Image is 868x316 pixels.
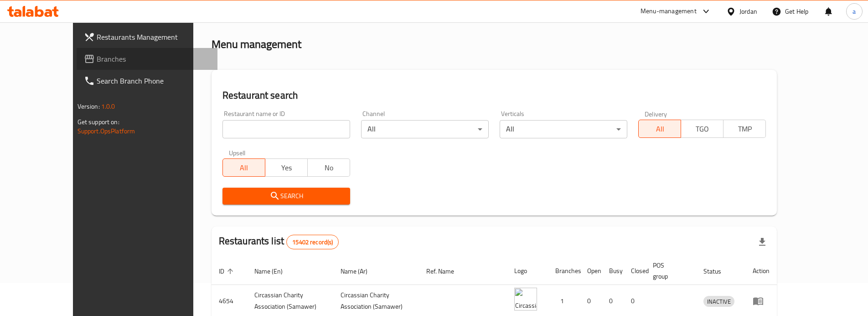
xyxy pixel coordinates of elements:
button: TGO [681,120,723,138]
span: 1.0.0 [101,100,115,112]
span: TMP [727,122,762,136]
th: Busy [602,257,624,285]
span: Yes [269,161,304,174]
th: Branches [548,257,580,285]
div: INACTIVE [703,296,734,307]
h2: Restaurants list [219,234,339,249]
div: Export file [751,231,773,253]
span: TGO [685,122,720,136]
th: Logo [507,257,548,285]
a: Support.OpsPlatform [77,125,135,137]
span: Name (Ar) [341,266,379,277]
div: All [361,120,489,138]
span: Get support on: [77,116,119,128]
div: Total records count [286,235,339,249]
span: No [311,161,346,174]
span: Status [703,266,733,277]
input: Search for restaurant name or ID.. [222,120,350,138]
span: Branches [97,53,211,64]
span: Search Branch Phone [97,75,211,86]
button: All [222,158,265,177]
span: POS group [653,260,686,282]
th: Open [580,257,602,285]
a: Restaurants Management [77,26,218,48]
button: TMP [723,120,766,138]
span: Name (En) [254,266,294,277]
div: Jordan [739,6,757,16]
span: Ref. Name [426,266,466,277]
span: 15402 record(s) [287,238,338,247]
span: a [852,6,856,16]
button: Search [222,188,350,205]
span: Search [230,190,343,202]
button: All [638,120,681,138]
button: No [307,158,350,177]
span: INACTIVE [703,296,734,307]
span: All [227,161,262,174]
span: Version: [77,100,100,112]
button: Yes [265,158,308,177]
a: Search Branch Phone [77,70,218,92]
span: Restaurants Management [97,32,211,42]
th: Closed [624,257,646,285]
img: ​Circassian ​Charity ​Association​ (Samawer) [514,288,537,311]
h2: Menu management [212,37,301,52]
div: Menu-management [641,6,697,17]
a: Branches [77,48,218,70]
h2: Restaurant search [222,89,766,102]
div: Menu [753,295,770,306]
span: ID [219,266,236,277]
th: Action [745,257,777,285]
label: Delivery [645,111,667,117]
span: All [642,122,677,136]
label: Upsell [229,149,246,156]
div: All [500,120,627,138]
